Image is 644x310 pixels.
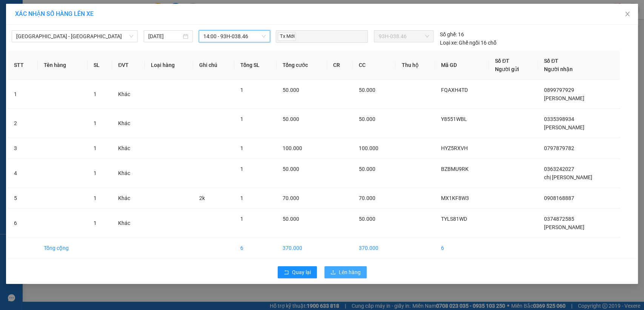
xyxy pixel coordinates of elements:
span: Sài Gòn - Lộc Ninh [16,31,133,42]
td: 1 [8,80,38,109]
td: Khác [112,138,145,159]
span: 1 [94,91,97,97]
span: 50.000 [359,216,375,222]
th: Tổng cước [277,51,327,80]
span: BZBMU9RK [441,166,469,172]
td: 4 [8,159,38,188]
button: uploadLên hàng [324,266,367,278]
th: ĐVT [112,51,145,80]
span: 93H-038.46 [378,31,429,42]
span: 50.000 [359,166,375,172]
span: 1 [240,145,243,151]
th: Thu hộ [395,51,435,80]
span: 0899797929 [544,87,574,93]
input: 11/08/2025 [148,32,181,40]
span: rollback [284,270,289,276]
span: [PERSON_NAME] [544,224,584,230]
span: 0797879782 [544,145,574,151]
th: Tên hàng [38,51,88,80]
span: 0335398934 [544,116,574,122]
span: TYLS81WD [441,216,467,222]
span: Người nhận [544,66,573,72]
span: 70.000 [359,195,375,201]
span: 0374872585 [544,216,574,222]
span: XÁC NHẬN SỐ HÀNG LÊN XE [15,10,94,17]
span: 14:00 - 93H-038.46 [203,31,265,42]
span: Số ĐT [495,58,509,64]
span: 1 [240,116,243,122]
td: Khác [112,209,145,238]
span: Lên hàng [339,268,361,276]
th: Mã GD [435,51,489,80]
span: chị [PERSON_NAME] [544,174,592,180]
span: Quay lại [292,268,311,276]
span: FQAXH4TD [441,87,468,93]
span: Tx Mới [278,32,296,41]
span: Số ĐT [544,58,558,64]
th: SL [88,51,112,80]
td: 370.000 [353,238,396,259]
div: 16 [440,30,464,39]
span: 100.000 [283,145,302,151]
td: Khác [112,159,145,188]
span: MX1KF8W3 [441,195,469,201]
span: Số ghế: [440,30,456,39]
th: Loại hàng [145,51,194,80]
span: 0363242027 [544,166,574,172]
th: CR [327,51,353,80]
span: HYZ5RXVH [441,145,468,151]
span: 50.000 [283,87,299,93]
span: 0908168887 [544,195,574,201]
span: 50.000 [359,116,375,122]
span: 1 [94,220,97,226]
td: Tổng cộng [38,238,88,259]
td: Khác [112,109,145,138]
span: 1 [94,170,97,176]
span: upload [330,270,336,276]
span: 50.000 [283,216,299,222]
td: 6 [234,238,277,259]
span: 1 [94,195,97,201]
td: Khác [112,188,145,209]
td: 370.000 [277,238,327,259]
td: 2 [8,109,38,138]
td: 5 [8,188,38,209]
span: 1 [240,216,243,222]
td: 3 [8,138,38,159]
th: STT [8,51,38,80]
button: rollbackQuay lại [278,266,317,278]
th: Tổng SL [234,51,277,80]
span: 50.000 [283,116,299,122]
span: 70.000 [283,195,299,201]
span: 50.000 [359,87,375,93]
span: Loại xe: [440,39,457,47]
span: close [624,11,630,17]
th: Ghi chú [193,51,234,80]
span: 1 [240,195,243,201]
td: 6 [8,209,38,238]
td: Khác [112,80,145,109]
div: Ghế ngồi 16 chỗ [440,39,496,47]
span: 1 [94,145,97,151]
td: 6 [435,238,489,259]
span: Y8551WBL [441,116,467,122]
span: 1 [240,166,243,172]
span: Người gửi [495,66,519,72]
button: Close [617,4,638,25]
span: [PERSON_NAME] [544,124,584,130]
span: 1 [94,120,97,126]
span: 2k [199,195,205,201]
span: [PERSON_NAME] [544,95,584,101]
th: CC [353,51,396,80]
span: 100.000 [359,145,378,151]
span: 50.000 [283,166,299,172]
span: 1 [240,87,243,93]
